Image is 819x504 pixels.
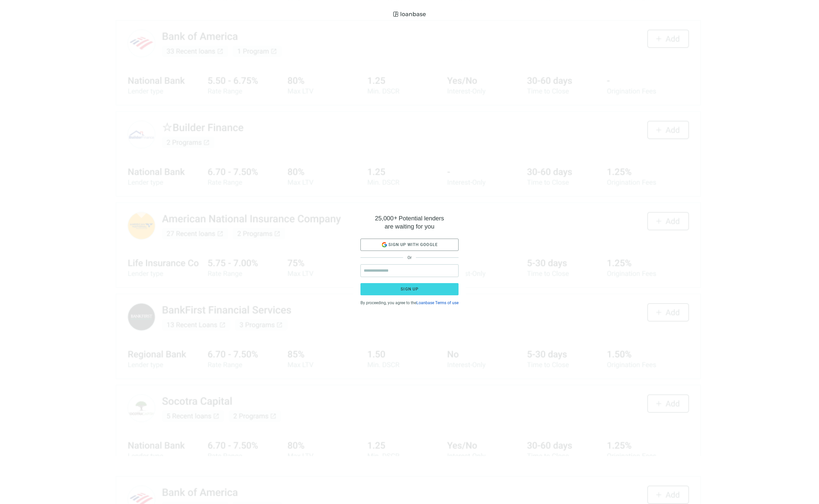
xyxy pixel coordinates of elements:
[375,214,444,231] h4: Potential lenders are waiting for you
[403,255,416,260] span: Or
[360,299,459,305] div: By proceeding, you agree to the
[416,300,459,305] a: Loanbase Terms of use
[360,283,459,295] button: Sign up
[394,214,397,221] span: +
[360,239,459,251] button: Sign up with google
[388,242,438,247] span: Sign up with google
[401,287,418,291] span: Sign up
[375,215,393,222] span: 25,000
